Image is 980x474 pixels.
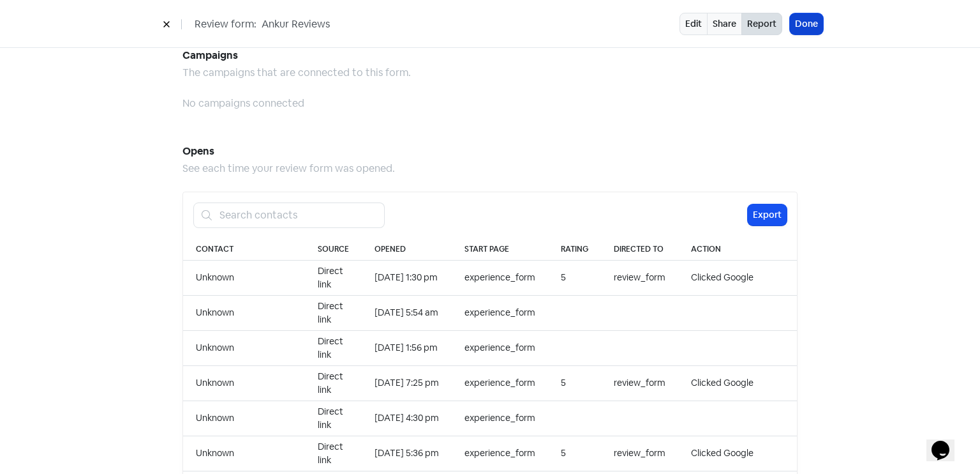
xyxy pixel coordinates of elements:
td: Direct link [305,436,362,471]
th: Rating [548,238,601,261]
td: Unknown [183,330,305,365]
td: experience_form [452,295,548,330]
th: Directed to [601,238,678,261]
button: Export [748,204,787,226]
td: Direct link [305,401,362,436]
td: 5 [548,436,601,471]
td: experience_form [452,365,548,401]
a: Share [707,13,742,35]
iframe: chat widget [926,423,967,461]
td: Direct link [305,260,362,295]
span: Review form: [195,17,256,32]
button: Done [790,13,823,34]
th: Opened [362,238,452,261]
td: [DATE] 1:30 pm [362,260,452,295]
td: Direct link [305,365,362,401]
td: [DATE] 1:56 pm [362,330,452,365]
th: Action [678,238,797,261]
h5: Opens [182,142,798,161]
td: [DATE] 5:36 pm [362,436,452,471]
div: The campaigns that are connected to this form. [182,65,798,80]
td: 5 [548,260,601,295]
td: [DATE] 4:30 pm [362,401,452,436]
td: experience_form [452,401,548,436]
th: Contact [183,238,305,261]
td: review_form [601,436,678,471]
td: experience_form [452,330,548,365]
td: experience_form [452,260,548,295]
td: Unknown [183,260,305,295]
div: No campaigns connected [182,96,798,111]
div: See each time your review form was opened. [182,161,798,176]
td: [DATE] 7:25 pm [362,365,452,401]
td: experience_form [452,436,548,471]
input: Search contacts [212,203,385,228]
td: [DATE] 5:54 am [362,295,452,330]
td: review_form [601,365,678,401]
td: 5 [548,365,601,401]
td: Direct link [305,295,362,330]
td: review_form [601,260,678,295]
th: Source [305,238,362,261]
td: Clicked Google [678,365,797,401]
a: Edit [679,13,708,35]
td: Clicked Google [678,260,797,295]
td: Clicked Google [678,436,797,471]
button: Report [741,13,782,35]
td: Unknown [183,365,305,401]
td: Unknown [183,436,305,471]
h5: Campaigns [182,46,798,65]
th: Start page [452,238,548,261]
td: Unknown [183,401,305,436]
td: Direct link [305,330,362,365]
td: Unknown [183,295,305,330]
